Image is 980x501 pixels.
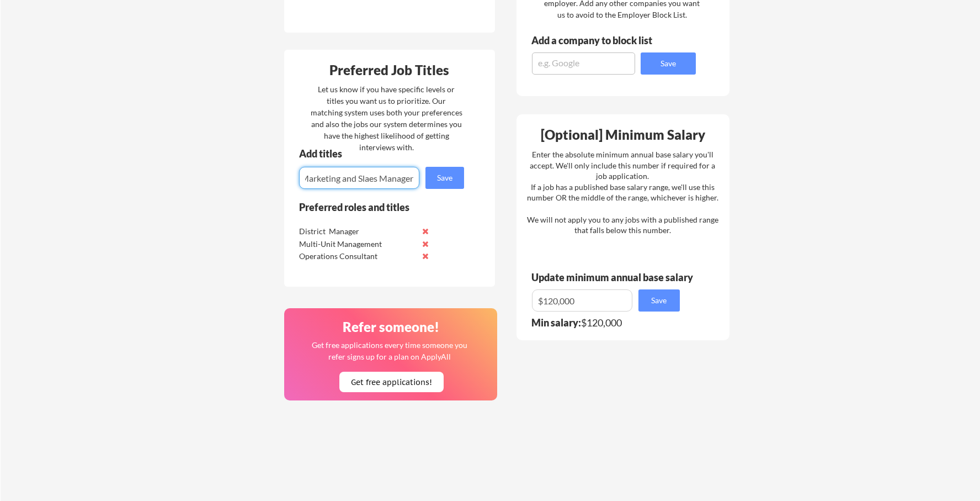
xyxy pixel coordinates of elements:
div: Update minimum annual base salary [531,272,697,282]
div: Preferred roles and titles [299,202,449,212]
div: Refer someone! [289,320,494,334]
div: [Optional] Minimum Salary [520,128,726,141]
button: Save [425,167,464,189]
div: District Manager [299,226,416,237]
div: Preferred Job Titles [287,64,492,77]
input: E.g. $100,000 [532,289,632,312]
div: Add titles [299,149,455,159]
div: Operations Consultant [299,251,416,262]
button: Save [638,289,680,312]
div: Let us know if you have specific levels or titles you want us to prioritize. Our matching system ... [311,83,462,153]
strong: Min salary: [531,317,581,329]
div: $120,000 [531,318,687,328]
div: Enter the absolute minimum annual base salary you'll accept. We'll only include this number if re... [527,149,718,236]
button: Save [641,52,696,75]
div: Add a company to block list [531,35,669,45]
input: E.g. Senior Product Manager [299,167,419,189]
div: Multi-Unit Management [299,239,416,250]
div: Get free applications every time someone you refer signs up for a plan on ApplyAll [311,339,468,362]
button: Get free applications! [339,372,444,392]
